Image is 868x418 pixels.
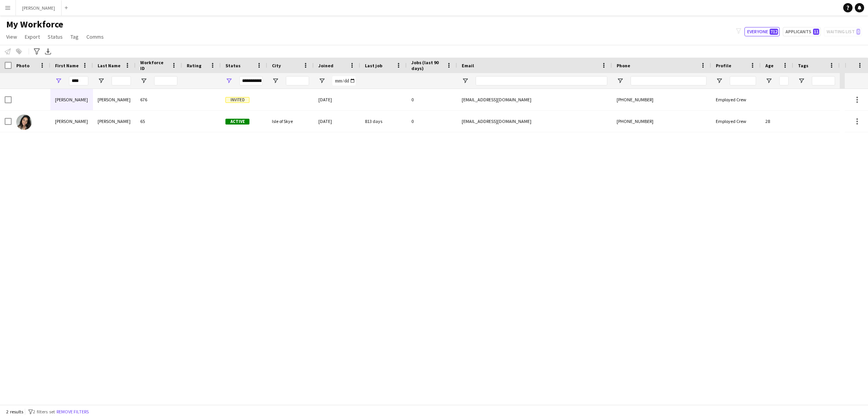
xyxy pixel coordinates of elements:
span: Comms [86,33,104,40]
div: [PERSON_NAME] [50,89,93,110]
div: 813 days [360,111,407,132]
div: [EMAIL_ADDRESS][DOMAIN_NAME] [457,89,612,110]
span: Tag [70,33,79,40]
span: 11 [813,29,819,35]
span: Phone [617,63,630,68]
button: Open Filter Menu [617,77,624,84]
button: Everyone712 [744,27,780,36]
button: [PERSON_NAME] [16,0,62,15]
img: Kaitlin MacPherson [16,114,32,130]
div: [PERSON_NAME] [93,89,136,110]
div: [DATE] [314,89,360,110]
span: Photo [16,63,29,68]
span: Age [765,63,773,68]
span: Profile [716,63,731,68]
button: Remove filters [55,408,90,416]
div: 28 [761,111,793,132]
button: Applicants11 [783,27,821,36]
span: City [272,63,281,68]
button: Open Filter Menu [272,77,279,84]
input: First Name Filter Input [69,76,88,85]
button: Open Filter Menu [98,77,105,84]
div: 0 [407,89,457,110]
button: Open Filter Menu [140,77,147,84]
span: Rating [187,63,201,68]
span: Jobs (last 90 days) [411,60,443,71]
div: Employed Crew [711,111,761,132]
span: Last Name [98,63,120,68]
span: Status [225,63,241,68]
span: Last job [365,63,382,68]
a: Status [45,32,66,42]
input: City Filter Input [286,76,309,85]
div: [DATE] [314,111,360,132]
button: Open Filter Menu [225,77,232,84]
input: Profile Filter Input [730,76,756,85]
div: [PHONE_NUMBER] [612,111,711,132]
div: [PHONE_NUMBER] [612,89,711,110]
span: Joined [318,63,333,68]
span: Email [462,63,474,68]
div: Isle of Skye [267,111,314,132]
a: View [3,32,20,42]
a: Comms [83,32,107,42]
span: 712 [770,29,778,35]
div: 65 [136,111,182,132]
span: Status [48,33,63,40]
input: Email Filter Input [476,76,607,85]
span: Tags [798,63,808,68]
input: Phone Filter Input [631,76,706,85]
span: 2 filters set [33,409,55,415]
div: 0 [407,111,457,132]
span: My Workforce [6,19,63,30]
div: [PERSON_NAME] [93,111,136,132]
span: Active [225,119,249,125]
input: Age Filter Input [779,76,789,85]
div: [EMAIL_ADDRESS][DOMAIN_NAME] [457,111,612,132]
button: Open Filter Menu [798,77,805,84]
app-action-btn: Advanced filters [32,47,41,56]
button: Open Filter Menu [462,77,469,84]
button: Open Filter Menu [765,77,772,84]
input: Last Name Filter Input [112,76,131,85]
button: Open Filter Menu [716,77,723,84]
div: [PERSON_NAME] [50,111,93,132]
app-action-btn: Export XLSX [43,47,53,56]
div: Employed Crew [711,89,761,110]
span: Workforce ID [140,60,168,71]
span: View [6,33,17,40]
button: Open Filter Menu [318,77,325,84]
button: Open Filter Menu [55,77,62,84]
span: First Name [55,63,79,68]
span: Export [25,33,40,40]
div: 676 [136,89,182,110]
input: Tags Filter Input [812,76,835,85]
input: Joined Filter Input [332,76,356,85]
a: Tag [67,32,82,42]
a: Export [22,32,43,42]
input: Workforce ID Filter Input [154,76,177,85]
span: Invited [225,97,249,103]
